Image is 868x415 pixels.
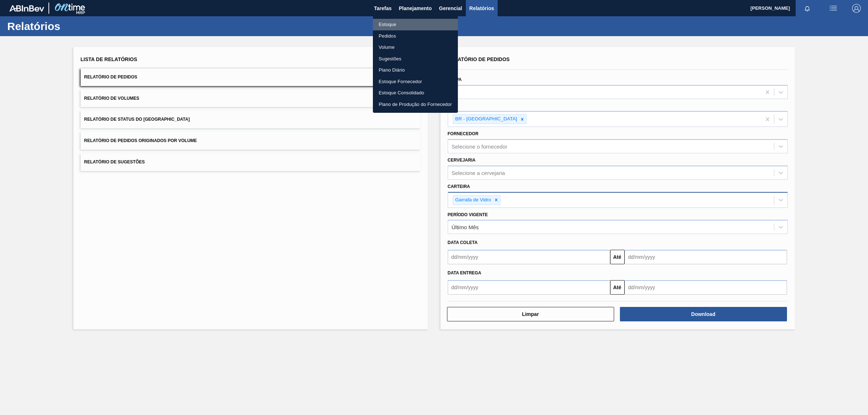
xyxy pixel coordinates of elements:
a: Plano de Produção do Fornecedor [373,99,458,110]
a: Pedidos [373,30,458,42]
a: Volume [373,42,458,53]
a: Plano Diário [373,64,458,76]
a: Estoque Fornecedor [373,76,458,87]
a: Estoque Consolidado [373,87,458,99]
a: Sugestões [373,53,458,65]
a: Estoque [373,19,458,30]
